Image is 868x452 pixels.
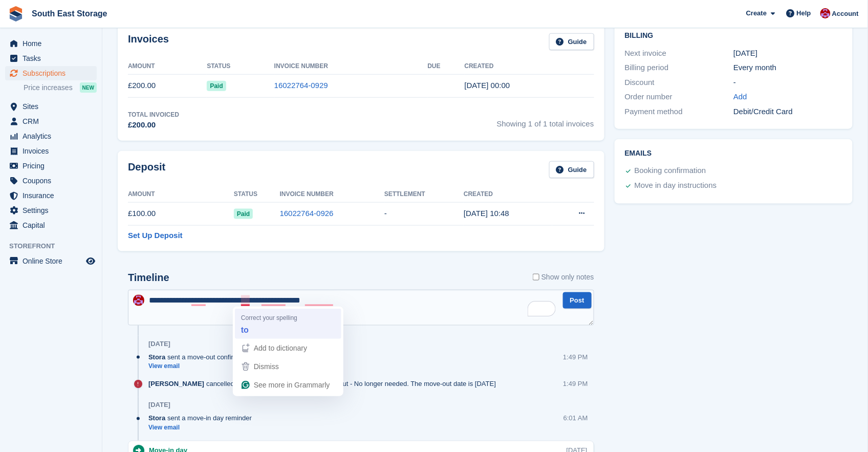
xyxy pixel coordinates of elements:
[207,58,274,75] th: Status
[128,230,183,242] a: Set Up Deposit
[8,6,24,21] img: stora-icon-8386f47178a22dfd0bd8f6a31ec36ba5ce8667c1dd55bd0f319d3a0aa187defe.svg
[24,83,73,93] span: Price increases
[497,110,594,131] span: Showing 1 of 1 total invoices
[23,203,84,218] span: Settings
[148,414,165,423] span: Stora
[733,62,842,74] div: Every month
[23,114,84,128] span: CRM
[563,292,592,309] button: Post
[563,414,588,423] div: 6:01 AM
[148,379,501,389] div: cancelled subscription due to: Regular move out - No longer needed. The move-out date is [DATE]
[625,149,842,158] h2: Emails
[148,379,204,389] span: [PERSON_NAME]
[465,58,594,75] th: Created
[428,58,465,75] th: Due
[128,74,207,97] td: £200.00
[274,58,428,75] th: Invoice Number
[148,414,257,423] div: sent a move-in day reminder
[733,106,842,118] div: Debit/Credit Card
[148,362,276,371] a: View email
[384,202,464,225] td: -
[625,48,734,59] div: Next invoice
[133,295,144,306] img: Roger Norris
[5,66,97,80] a: menu
[274,81,328,90] a: 16022764-0929
[23,129,84,143] span: Analytics
[23,66,84,80] span: Subscriptions
[5,203,97,218] a: menu
[384,186,464,203] th: Settlement
[635,165,706,177] div: Booking confirmation
[549,33,594,50] a: Guide
[5,36,97,51] a: menu
[625,91,734,103] div: Order number
[23,36,84,51] span: Home
[5,159,97,173] a: menu
[23,188,84,203] span: Insurance
[625,77,734,89] div: Discount
[625,62,734,74] div: Billing period
[128,186,234,203] th: Amount
[820,8,831,18] img: Roger Norris
[733,77,842,89] div: -
[84,255,97,267] a: Preview store
[23,218,84,232] span: Capital
[128,110,179,119] div: Total Invoiced
[5,254,97,268] a: menu
[464,186,552,203] th: Created
[23,174,84,188] span: Coupons
[24,82,97,93] a: Price increases NEW
[5,51,97,66] a: menu
[733,91,747,103] a: Add
[128,161,165,178] h2: Deposit
[563,379,588,389] div: 1:49 PM
[465,81,510,90] time: 2025-07-22 23:00:43 UTC
[5,99,97,114] a: menu
[23,159,84,173] span: Pricing
[797,8,811,18] span: Help
[234,209,253,219] span: Paid
[549,161,594,178] a: Guide
[9,241,102,251] span: Storefront
[733,48,842,59] div: [DATE]
[148,352,165,362] span: Stora
[23,144,84,158] span: Invoices
[635,180,717,192] div: Move in day instructions
[746,8,767,18] span: Create
[533,272,539,283] input: Show only notes
[128,33,169,50] h2: Invoices
[832,9,859,19] span: Account
[5,144,97,158] a: menu
[533,272,594,283] label: Show only notes
[5,114,97,128] a: menu
[5,218,97,232] a: menu
[5,129,97,143] a: menu
[625,106,734,118] div: Payment method
[280,186,384,203] th: Invoice Number
[563,352,588,362] div: 1:49 PM
[80,82,97,93] div: NEW
[207,81,226,91] span: Paid
[148,340,170,348] div: [DATE]
[128,272,169,284] h2: Timeline
[148,352,276,362] div: sent a move-out confirmation email
[23,99,84,114] span: Sites
[28,5,112,22] a: South East Storage
[128,58,207,75] th: Amount
[23,254,84,268] span: Online Store
[5,188,97,203] a: menu
[464,209,509,218] time: 2025-07-22 09:48:50 UTC
[5,174,97,188] a: menu
[128,290,594,326] textarea: To enrich screen reader interactions, please activate Accessibility in Grammarly extension settings
[128,119,179,131] div: £200.00
[128,202,234,225] td: £100.00
[148,424,257,433] a: View email
[280,209,334,218] a: 16022764-0926
[148,401,170,410] div: [DATE]
[234,186,280,203] th: Status
[625,30,842,40] h2: Billing
[23,51,84,66] span: Tasks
